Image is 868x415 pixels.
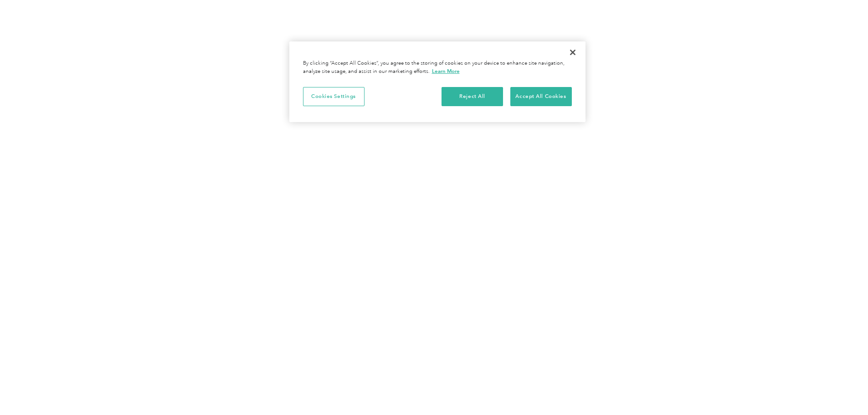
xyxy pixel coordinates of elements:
[432,68,460,74] a: More information about your privacy, opens in a new tab
[510,87,572,106] button: Accept All Cookies
[563,42,583,62] button: Close
[442,87,503,106] button: Reject All
[303,87,365,106] button: Cookies Settings
[289,41,586,122] div: Privacy
[303,60,572,76] div: By clicking “Accept All Cookies”, you agree to the storing of cookies on your device to enhance s...
[289,41,586,122] div: Cookie banner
